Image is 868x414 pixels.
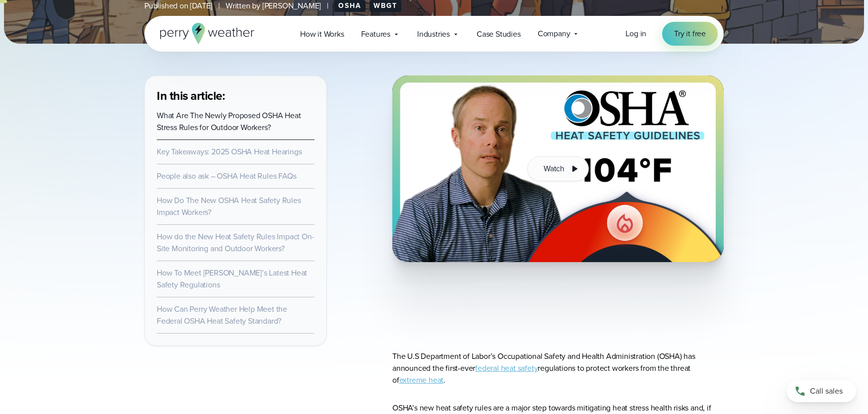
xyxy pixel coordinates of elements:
iframe: Listen to a Podcast on OSHA Heat Safety Rules Video [421,278,694,319]
span: Try it free [674,28,706,40]
span: How it Works [300,28,344,40]
span: Watch [544,163,564,175]
span: Case Studies [477,28,521,40]
a: How it Works [292,24,353,44]
a: Call sales [787,380,856,402]
p: The U.S Department of Labor’s Occupational Safety and Health Administration (OSHA) has announced ... [392,350,724,386]
a: People also ask – OSHA Heat Rules FAQs [157,170,296,182]
a: Log in [625,28,646,40]
button: Watch [527,156,589,181]
span: Call sales [810,385,843,397]
span: Log in [625,28,646,39]
a: How Can Perry Weather Help Meet the Federal OSHA Heat Safety Standard? [157,303,287,327]
span: Company [538,28,570,40]
span: Features [361,28,390,40]
a: How To Meet [PERSON_NAME]’s Latest Heat Safety Regulations [157,267,307,290]
a: extreme heat [399,374,444,386]
a: How Do The New OSHA Heat Safety Rules Impact Workers? [157,195,301,218]
a: Key Takeaways: 2025 OSHA Heat Hearings [157,146,302,157]
a: Try it free [662,22,718,46]
h3: In this article: [157,88,314,104]
a: How do the New Heat Safety Rules Impact On-Site Monitoring and Outdoor Workers? [157,231,314,254]
a: Case Studies [468,24,529,44]
a: What Are The Newly Proposed OSHA Heat Stress Rules for Outdoor Workers? [157,110,301,133]
span: Industries [417,28,450,40]
a: federal heat safety [475,362,538,374]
